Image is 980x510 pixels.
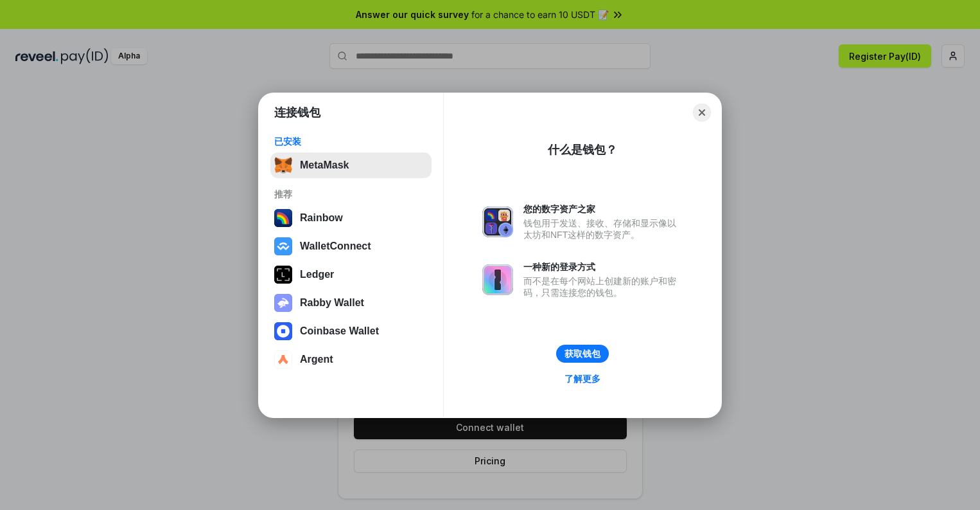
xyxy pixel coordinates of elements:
img: svg+xml,%3Csvg%20xmlns%3D%22http%3A%2F%2Fwww.w3.org%2F2000%2Fsvg%22%20fill%3D%22none%22%20viewBox... [482,206,513,237]
button: Rabby Wallet [270,290,432,316]
div: 推荐 [274,188,428,200]
img: svg+xml,%3Csvg%20xmlns%3D%22http%3A%2F%2Fwww.w3.org%2F2000%2Fsvg%22%20width%3D%2228%22%20height%3... [274,266,292,284]
div: Rabby Wallet [300,297,364,309]
img: svg+xml,%3Csvg%20xmlns%3D%22http%3A%2F%2Fwww.w3.org%2F2000%2Fsvg%22%20fill%3D%22none%22%20viewBox... [274,294,292,312]
img: svg+xml,%3Csvg%20width%3D%2228%22%20height%3D%2228%22%20viewBox%3D%220%200%2028%2028%22%20fill%3D... [274,351,292,369]
button: 获取钱包 [556,345,609,363]
div: Argent [300,354,333,365]
button: Rainbow [270,205,432,231]
div: 获取钱包 [564,348,600,360]
a: 了解更多 [557,370,608,387]
div: 您的数字资产之家 [523,203,683,215]
div: 钱包用于发送、接收、存储和显示像以太坊和NFT这样的数字资产。 [523,217,683,241]
button: Argent [270,347,432,372]
button: Close [693,104,711,122]
div: 已安装 [274,136,428,147]
img: svg+xml,%3Csvg%20fill%3D%22none%22%20height%3D%2233%22%20viewBox%3D%220%200%2035%2033%22%20width%... [274,156,292,174]
div: 而不是在每个网站上创建新的账户和密码，只需连接您的钱包。 [523,275,683,298]
div: Ledger [300,269,334,280]
button: WalletConnect [270,233,432,259]
div: 什么是钱包？ [548,142,617,158]
div: WalletConnect [300,241,371,252]
div: 一种新的登录方式 [523,261,683,273]
img: svg+xml,%3Csvg%20width%3D%22120%22%20height%3D%22120%22%20viewBox%3D%220%200%20120%20120%22%20fil... [274,209,292,227]
button: MetaMask [270,152,432,178]
img: svg+xml,%3Csvg%20width%3D%2228%22%20height%3D%2228%22%20viewBox%3D%220%200%2028%2028%22%20fill%3D... [274,237,292,255]
img: svg+xml,%3Csvg%20xmlns%3D%22http%3A%2F%2Fwww.w3.org%2F2000%2Fsvg%22%20fill%3D%22none%22%20viewBox... [482,264,513,295]
div: 了解更多 [564,373,600,385]
div: Rainbow [300,212,343,224]
h1: 连接钱包 [274,105,320,120]
div: Coinbase Wallet [300,325,379,337]
div: MetaMask [300,159,349,171]
img: svg+xml,%3Csvg%20width%3D%2228%22%20height%3D%2228%22%20viewBox%3D%220%200%2028%2028%22%20fill%3D... [274,322,292,340]
button: Coinbase Wallet [270,318,432,344]
button: Ledger [270,262,432,287]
